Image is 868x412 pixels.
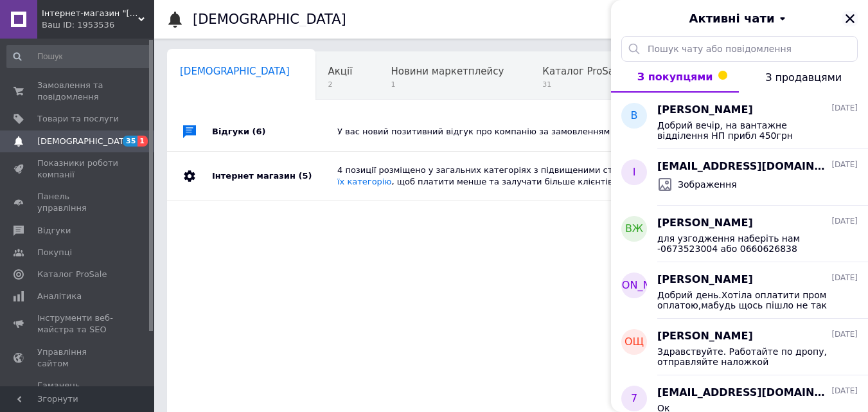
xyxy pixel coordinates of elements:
span: [DATE] [831,159,858,170]
button: ОЩ[PERSON_NAME][DATE]Здравствуйте. Работайте по дропу, отправляйте наложкой [611,319,868,375]
span: 7 [631,391,637,406]
span: для узгодження наберіть нам -0673523004 або 0660626838 [657,233,840,254]
span: Показники роботи компанії [37,157,119,181]
span: Добрий день.Хотіла оплатити пром оплатою,мабудь щось пішло не так☺️. Підкажіть,можна перезамовити... [657,290,840,310]
span: В [631,109,638,123]
span: Новини маркетплейсу [391,66,504,77]
button: Активні чати [647,10,832,27]
span: [EMAIL_ADDRESS][DOMAIN_NAME] [657,159,829,174]
span: Управління сайтом [37,346,119,370]
span: [PERSON_NAME] [657,329,753,344]
span: Каталог ProSale [542,66,623,77]
span: Відгуки [37,225,71,237]
button: З покупцями [611,62,739,93]
span: (5) [298,171,312,181]
span: [PERSON_NAME] [592,278,677,293]
span: З покупцями [637,71,713,83]
input: Пошук чату або повідомлення [621,36,858,62]
button: [PERSON_NAME][PERSON_NAME][DATE]Добрий день.Хотіла оплатити пром оплатою,мабудь щось пішло не так... [611,262,868,319]
span: Активні чати [689,10,774,27]
span: ВЖ [625,222,643,237]
span: 31 [542,80,623,89]
span: [DATE] [831,216,858,227]
button: Закрити [842,11,858,26]
span: Замовлення та повідомлення [37,80,119,103]
button: З продавцями [739,62,868,93]
span: Товари та послуги [37,113,119,125]
div: 4 позиції розміщено у загальних категоріях з підвищеними ставками ProSale. , щоб платити менше та... [337,165,714,188]
button: i[EMAIL_ADDRESS][DOMAIN_NAME][DATE]Зображення [611,149,868,206]
span: [PERSON_NAME] [657,216,753,231]
span: [EMAIL_ADDRESS][DOMAIN_NAME] [657,386,829,400]
span: Каталог ProSale [37,269,107,280]
span: 1 [137,136,148,147]
span: [PERSON_NAME] [657,273,753,287]
div: Ваш ID: 1953536 [42,19,154,31]
div: Відгуки [212,112,337,151]
span: Гаманець компанії [37,380,119,403]
span: [DATE] [831,329,858,340]
span: [DATE] [831,386,858,397]
span: 35 [123,136,137,147]
div: Інтернет магазин [212,152,337,201]
span: [DEMOGRAPHIC_DATA] [37,136,132,147]
button: В[PERSON_NAME][DATE]Добрий вечір, на вантажне відділення НП прибл 450грн [611,93,868,149]
span: Панель управління [37,191,119,214]
span: Здравствуйте. Работайте по дропу, отправляйте наложкой [657,346,840,367]
span: Покупці [37,247,72,258]
span: Зображення [678,178,737,191]
div: У вас новий позитивний відгук про компанію за замовленням 355035240. [337,126,714,138]
span: (6) [252,127,266,136]
button: ВЖ[PERSON_NAME][DATE]для узгодження наберіть нам -0673523004 або 0660626838 [611,206,868,262]
span: ОЩ [624,335,644,350]
span: Добрий вечір, на вантажне відділення НП прибл 450грн [657,120,840,141]
span: [PERSON_NAME] [657,103,753,118]
h1: [DEMOGRAPHIC_DATA] [193,12,346,27]
span: 1 [391,80,504,89]
span: З продавцями [765,71,842,84]
span: Інтернет-магазин "Нова Мебель" [42,8,138,19]
span: 2 [328,80,353,89]
span: Акції [328,66,353,77]
span: i [633,165,636,180]
span: [DATE] [831,273,858,283]
input: Пошук [6,45,152,68]
span: Аналітика [37,291,82,302]
span: [DATE] [831,103,858,114]
span: [DEMOGRAPHIC_DATA] [180,66,290,77]
span: Інструменти веб-майстра та SEO [37,312,119,336]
